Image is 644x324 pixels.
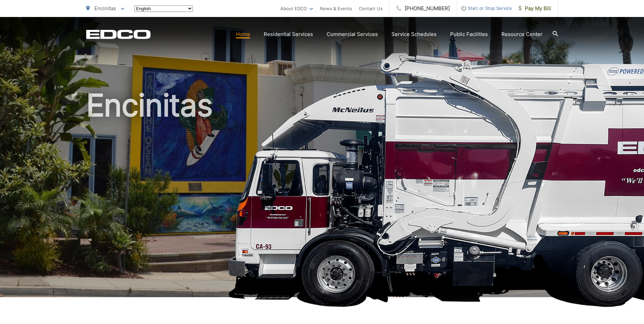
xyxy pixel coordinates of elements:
a: EDCD logo. Return to the homepage. [86,30,151,39]
a: Home [236,30,250,38]
a: Commercial Services [327,30,378,38]
span: Encinitas [94,5,116,12]
a: About EDCO [280,4,313,13]
a: Public Facilities [450,30,488,38]
a: News & Events [320,4,352,13]
span: Pay My Bill [519,4,551,13]
a: Resource Center [501,30,542,38]
a: Contact Us [359,4,383,13]
a: Service Schedules [391,30,437,38]
a: Residential Services [264,30,313,38]
h1: Encinitas [86,88,558,303]
select: Select a language [134,5,193,12]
